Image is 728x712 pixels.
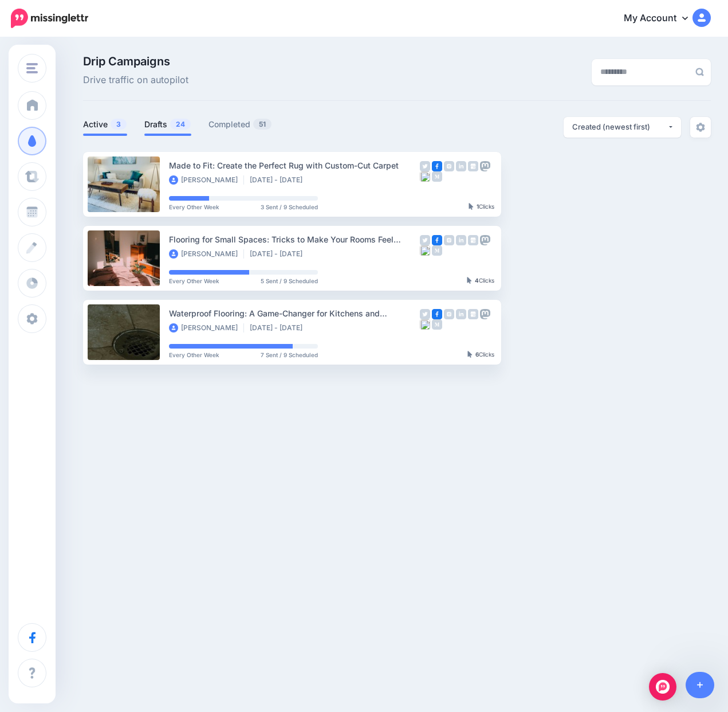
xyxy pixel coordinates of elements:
img: twitter-grey-square.png [420,309,430,319]
li: [PERSON_NAME] [169,249,244,259]
li: [PERSON_NAME] [169,323,244,332]
img: twitter-grey-square.png [420,161,430,171]
li: [PERSON_NAME] [169,175,244,185]
div: Made to Fit: Create the Perfect Rug with Custom-Cut Carpet [169,159,420,172]
span: Every Other Week [169,278,219,284]
img: twitter-grey-square.png [420,235,430,245]
img: bluesky-grey-square.png [420,171,430,182]
span: 7 Sent / 9 Scheduled [261,352,318,358]
img: bluesky-grey-square.png [420,245,430,256]
li: [DATE] - [DATE] [250,175,308,185]
b: 6 [475,351,479,358]
li: [DATE] - [DATE] [250,249,308,259]
b: 1 [477,203,479,210]
span: 3 Sent / 9 Scheduled [261,204,318,210]
img: mastodon-grey-square.png [480,235,490,245]
span: Drive traffic on autopilot [83,73,188,88]
button: Created (newest first) [564,117,681,138]
img: medium-grey-square.png [432,171,442,182]
img: mastodon-grey-square.png [480,309,490,319]
img: instagram-grey-square.png [444,235,454,245]
img: facebook-square.png [432,235,442,245]
span: 3 [111,119,127,130]
img: google_business-grey-square.png [468,235,478,245]
a: Active3 [83,118,127,131]
img: instagram-grey-square.png [444,309,454,319]
span: Every Other Week [169,352,219,358]
img: pointer-grey-darker.png [469,203,474,210]
span: Every Other Week [169,204,219,210]
img: instagram-grey-square.png [444,161,454,171]
span: 51 [253,119,271,130]
div: Open Intercom Messenger [649,673,676,701]
li: [DATE] - [DATE] [250,323,308,332]
span: 24 [170,119,191,130]
div: Clicks [467,351,494,358]
img: pointer-grey-darker.png [467,277,472,284]
span: 5 Sent / 9 Scheduled [261,278,318,284]
div: Clicks [469,204,494,210]
img: linkedin-grey-square.png [456,235,466,245]
img: pointer-grey-darker.png [467,351,473,358]
img: linkedin-grey-square.png [456,309,466,319]
a: Drafts24 [144,118,191,131]
a: My Account [612,5,711,33]
div: Waterproof Flooring: A Game-Changer for Kitchens and Bathrooms [169,307,420,320]
b: 4 [475,277,479,284]
img: mastodon-grey-square.png [480,161,490,171]
img: medium-grey-square.png [432,245,442,256]
img: Missinglettr [11,9,88,28]
img: facebook-square.png [432,309,442,319]
img: search-grey-6.png [695,68,704,76]
img: linkedin-grey-square.png [456,161,466,171]
div: Clicks [467,277,494,284]
img: facebook-square.png [432,161,442,171]
img: google_business-grey-square.png [468,309,478,319]
img: settings-grey.png [696,123,705,132]
a: Completed51 [208,118,272,131]
img: google_business-grey-square.png [468,161,478,171]
span: Drip Campaigns [83,56,188,67]
img: bluesky-grey-square.png [420,319,430,330]
img: menu.png [26,63,38,73]
div: Created (newest first) [572,122,667,132]
div: Flooring for Small Spaces: Tricks to Make Your Rooms Feel Larger [169,233,420,246]
img: medium-grey-square.png [432,319,442,330]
